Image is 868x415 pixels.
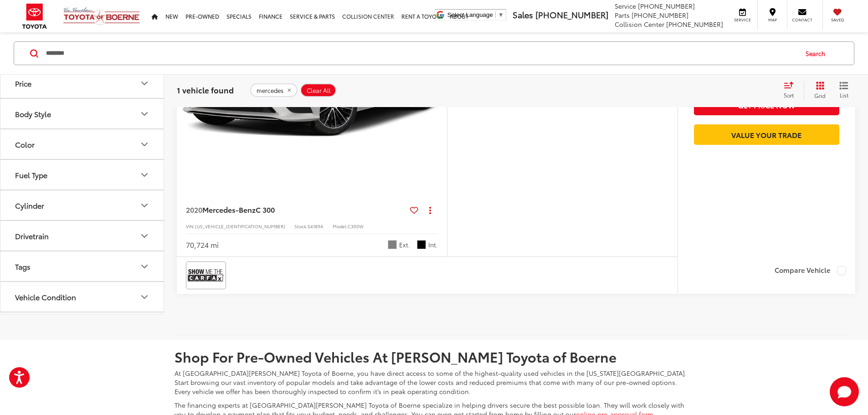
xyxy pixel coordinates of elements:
[177,84,234,95] span: 1 vehicle found
[0,313,164,342] button: Body Type
[495,11,496,18] span: ​
[0,251,164,281] button: TagsTags
[0,129,164,159] button: ColorColor
[827,17,847,23] span: Saved
[139,261,150,272] div: Tags
[15,231,49,240] div: Drivetrain
[175,349,694,364] h2: Shop For Pre-Owned Vehicles At [PERSON_NAME] Toyota of Boerne
[447,11,493,18] span: Select Language
[307,87,331,94] span: Clear All
[139,291,150,302] div: Vehicle Condition
[0,190,164,220] button: CylinderCylinder
[139,169,150,180] div: Fuel Type
[195,223,285,230] span: [US_VEHICLE_IDENTIFICATION_NUMBER]
[188,263,224,287] img: View CARFAX report
[139,200,150,210] div: Cylinder
[63,7,140,26] img: Vic Vaughan Toyota of Boerne
[186,223,195,230] span: VIN:
[186,205,406,215] a: 2020Mercedes-BenzC 300
[333,223,348,230] span: Model:
[175,369,694,396] p: At [GEOGRAPHIC_DATA][PERSON_NAME] Toyota of Boerne, you have direct access to some of the highest...
[779,81,804,99] button: Select sort value
[256,204,275,215] span: C 300
[830,377,859,406] button: Toggle Chat Window
[422,202,438,218] button: Actions
[632,10,688,20] span: [PHONE_NUMBER]
[615,10,630,20] span: Parts
[814,92,826,99] span: Grid
[666,20,723,29] span: [PHONE_NUMBER]
[399,241,410,249] span: Ext.
[417,240,426,249] span: Black
[513,9,533,20] span: Sales
[257,87,283,94] span: mercedes
[615,1,636,10] span: Service
[300,83,336,97] button: Clear All
[762,17,782,23] span: Map
[0,160,164,190] button: Fuel TypeFuel Type
[447,11,504,18] a: Select Language​
[348,223,364,230] span: C300W
[139,230,150,241] div: Drivetrain
[0,68,164,98] button: PricePrice
[15,262,31,271] div: Tags
[732,17,753,23] span: Service
[615,20,664,29] span: Collision Center
[139,138,150,149] div: Color
[0,282,164,312] button: Vehicle ConditionVehicle Condition
[775,266,846,275] label: Compare Vehicle
[694,124,839,145] a: Value Your Trade
[15,109,51,118] div: Body Style
[294,223,308,230] span: Stock:
[804,81,832,99] button: Grid View
[797,42,838,65] button: Search
[45,42,797,64] input: Search by Make, Model, or Keyword
[15,201,44,210] div: Cylinder
[428,241,438,249] span: Int.
[308,223,324,230] span: 54189A
[186,240,219,250] div: 70,724 mi
[832,81,855,99] button: List View
[792,17,812,23] span: Contact
[186,204,202,215] span: 2020
[202,204,256,215] span: Mercedes-Benz
[839,91,848,99] span: List
[535,9,608,20] span: [PHONE_NUMBER]
[15,140,35,149] div: Color
[15,79,31,87] div: Price
[139,77,150,88] div: Price
[250,83,298,97] button: remove mercedes
[429,206,431,214] span: dropdown dots
[0,99,164,128] button: Body StyleBody Style
[830,377,859,406] svg: Start Chat
[15,292,76,301] div: Vehicle Condition
[498,11,504,18] span: ▼
[388,240,397,249] span: Selenite Gray Magno (Matte Finish)
[638,1,695,10] span: [PHONE_NUMBER]
[0,221,164,251] button: DrivetrainDrivetrain
[139,108,150,119] div: Body Style
[784,91,794,99] span: Sort
[15,170,47,179] div: Fuel Type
